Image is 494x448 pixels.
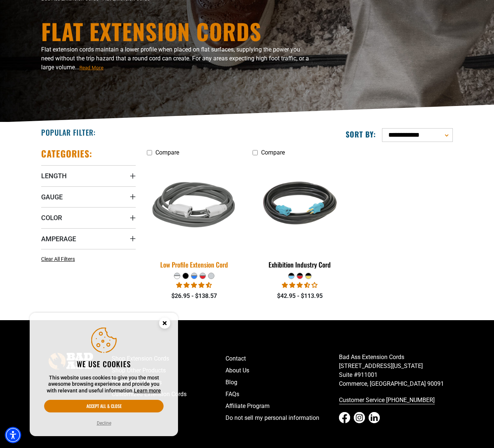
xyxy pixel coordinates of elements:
a: Facebook - open in a new tab [339,412,350,423]
span: Length [41,172,67,180]
img: grey & white [142,159,246,253]
a: Blog [225,376,339,388]
h2: Popular Filter: [41,127,96,137]
summary: Gauge [41,186,136,207]
span: Color [41,213,62,222]
p: Bad Ass Extension Cords [STREET_ADDRESS][US_STATE] Suite #911001 Commerce, [GEOGRAPHIC_DATA] 90091 [339,353,453,388]
a: grey & white Low Profile Extension Cord [147,160,241,272]
summary: Color [41,207,136,228]
a: Do not sell my personal information [225,412,339,424]
a: Affiliate Program [225,400,339,412]
label: Sort by: [346,129,376,139]
div: $42.95 - $113.95 [253,292,347,301]
a: LinkedIn - open in a new tab [369,412,380,423]
div: $26.95 - $138.57 [147,292,241,301]
a: Instagram - open in a new tab [354,412,365,423]
h1: Flat Extension Cords [41,20,312,42]
span: Amperage [41,235,76,243]
div: Low Profile Extension Cord [147,261,241,268]
span: Flat extension cords maintain a lower profile when placed on flat surfaces, supplying the power y... [41,46,309,71]
a: About Us [225,365,339,376]
summary: Length [41,165,136,186]
div: Accessibility Menu [5,427,21,443]
aside: Cookie Consent [30,313,178,437]
span: 4.50 stars [176,282,212,289]
button: Close this option [151,313,178,336]
span: 3.67 stars [282,282,317,289]
a: Clear All Filters [41,255,78,263]
span: Compare [261,149,285,156]
h2: Categories: [41,148,92,159]
h2: We use cookies [44,359,164,369]
button: Decline [95,419,113,427]
a: This website uses cookies to give you the most awesome browsing experience and provide you with r... [134,388,161,394]
div: Exhibition Industry Cord [253,261,347,268]
span: Compare [155,149,179,156]
summary: Amperage [41,228,136,249]
a: FAQs [225,388,339,400]
a: call 833-674-1699 [339,394,453,406]
button: Accept all & close [44,400,164,412]
span: Clear All Filters [41,256,75,262]
img: black teal [253,163,346,249]
span: Gauge [41,193,63,201]
a: Contact [225,353,339,365]
span: Read More [79,65,103,70]
p: This website uses cookies to give you the most awesome browsing experience and provide you with r... [44,375,164,394]
a: black teal Exhibition Industry Cord [253,160,347,272]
